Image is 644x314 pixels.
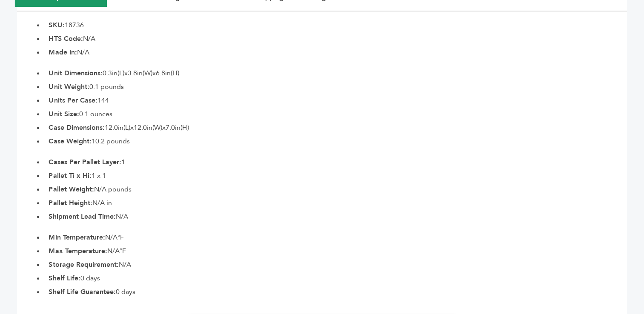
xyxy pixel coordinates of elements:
b: Max Temperature: [49,246,107,256]
b: Pallet Height: [49,198,92,208]
b: SKU: [49,20,64,30]
b: Shelf Life Guarantee: [49,287,115,297]
li: N/A [44,260,627,270]
li: 1 x 1 [44,171,627,181]
li: 0 days [44,273,627,283]
b: Min Temperature: [49,233,105,242]
li: N/A°F [44,246,627,256]
b: Unit Size: [49,109,79,119]
b: Cases Per Pallet Layer: [49,157,121,167]
li: N/A pounds [44,184,627,194]
li: 0.1 pounds [44,82,627,92]
li: 10.2 pounds [44,136,627,146]
b: Shelf Life: [49,274,80,283]
b: Storage Requirement: [49,260,118,269]
b: Unit Weight: [49,82,89,91]
li: N/A°F [44,232,627,243]
b: Pallet Weight: [49,185,94,194]
li: 0.1 ounces [44,109,627,119]
b: Case Dimensions: [49,123,104,132]
li: 1 [44,157,627,167]
b: Case Weight: [49,137,91,146]
b: HTS Code: [49,34,83,43]
li: N/A [44,211,627,222]
li: N/A in [44,198,627,208]
li: 0.3in(L)x3.8in(W)x6.8in(H) [44,68,627,78]
b: Shipment Lead Time: [49,212,115,221]
b: Unit Dimensions: [49,69,102,78]
li: 144 [44,95,627,106]
li: 12.0in(L)x12.0in(W)x7.0in(H) [44,123,627,133]
li: N/A [44,47,627,57]
li: 0 days [44,287,627,297]
b: Pallet Ti x Hi: [49,171,91,180]
b: Units Per Case: [49,96,97,105]
li: 18736 [44,20,627,30]
b: Made In: [49,48,77,57]
li: N/A [44,34,627,44]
